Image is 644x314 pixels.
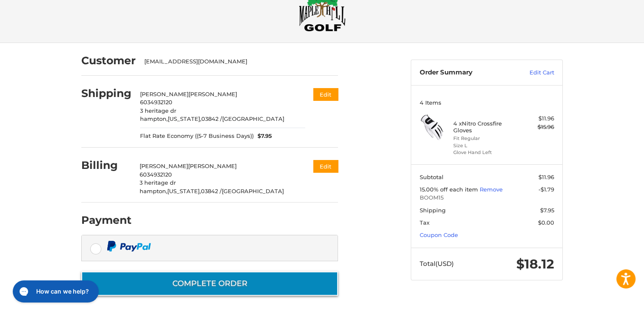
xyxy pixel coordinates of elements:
[453,120,518,134] h4: 4 x Nitro Crossfire Gloves
[420,194,554,202] span: BOOM15
[222,115,284,122] span: [GEOGRAPHIC_DATA]
[189,91,237,97] span: [PERSON_NAME]
[313,88,338,100] button: Edit
[81,214,132,227] h2: Payment
[201,115,222,122] span: 03842 /
[140,99,172,106] span: 6034932120
[140,171,172,178] span: 6034932120
[420,69,511,77] h3: Order Summary
[453,149,518,156] li: Glove Hand Left
[140,179,176,186] span: 3 heritage dr
[140,115,168,122] span: hampton,
[81,271,338,296] button: Complete order
[201,188,222,194] span: 03842 /
[167,188,201,194] span: [US_STATE],
[222,188,284,194] span: [GEOGRAPHIC_DATA]
[516,256,554,272] span: $18.12
[480,186,503,193] a: Remove
[540,207,554,214] span: $7.95
[188,163,237,169] span: [PERSON_NAME]
[521,123,554,131] div: $15.96
[420,260,454,268] span: Total (USD)
[574,291,644,314] iframe: Google Customer Reviews
[140,107,176,114] span: 3 heritage dr
[420,99,554,106] h3: 4 Items
[538,219,554,226] span: $0.00
[140,163,188,169] span: [PERSON_NAME]
[453,142,518,149] li: Size L
[453,135,518,142] li: Fit Regular
[144,57,330,66] div: [EMAIL_ADDRESS][DOMAIN_NAME]
[254,132,272,140] span: $7.95
[420,186,480,193] span: 15.00% off each item
[168,115,201,122] span: [US_STATE],
[420,207,446,214] span: Shipping
[81,54,136,67] h2: Customer
[420,219,429,226] span: Tax
[140,132,254,140] span: Flat Rate Economy ((5-7 Business Days))
[9,277,101,305] iframe: Gorgias live chat messenger
[140,188,167,194] span: hampton,
[81,87,132,100] h2: Shipping
[420,231,458,238] a: Coupon Code
[511,69,554,77] a: Edit Cart
[521,114,554,123] div: $11.96
[313,160,338,172] button: Edit
[107,241,151,251] img: PayPal icon
[538,174,554,180] span: $11.96
[420,174,444,180] span: Subtotal
[538,186,554,193] span: -$1.79
[81,159,131,172] h2: Billing
[140,91,189,97] span: [PERSON_NAME]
